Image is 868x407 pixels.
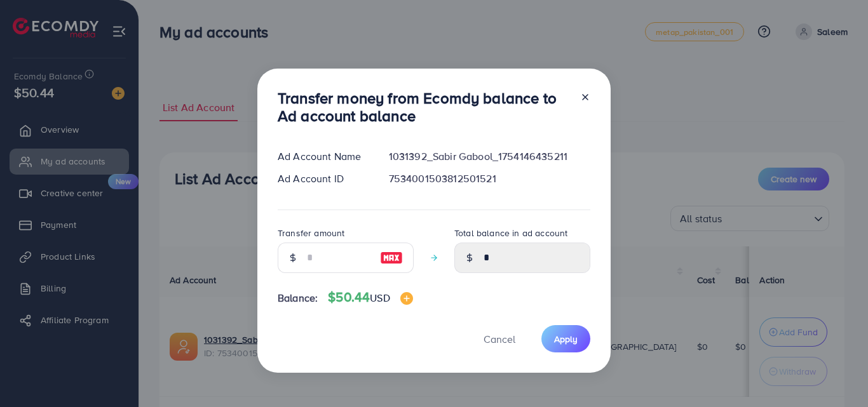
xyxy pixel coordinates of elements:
[380,250,403,265] img: image
[379,171,600,186] div: 7534001503812501521
[454,227,567,239] label: Total balance in ad account
[484,332,515,346] span: Cancel
[328,290,412,305] h4: $50.44
[814,350,858,397] iframe: Chat
[400,292,413,305] img: image
[278,89,570,126] h3: Transfer money from Ecomdy balance to Ad account balance
[468,325,531,352] button: Cancel
[554,333,578,345] span: Apply
[278,291,318,305] span: Balance:
[268,171,379,186] div: Ad Account ID
[278,227,344,239] label: Transfer amount
[370,291,390,305] span: USD
[268,149,379,164] div: Ad Account Name
[541,325,590,352] button: Apply
[379,149,600,164] div: 1031392_Sabir Gabool_1754146435211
